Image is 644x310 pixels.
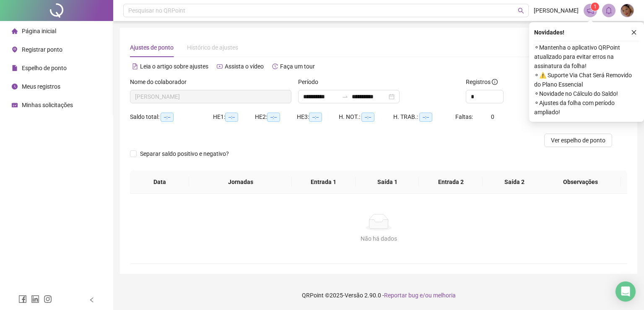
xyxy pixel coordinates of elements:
[591,3,599,11] sup: 1
[22,102,73,108] span: Minhas solicitações
[393,112,455,122] div: H. TRAB.:
[534,43,639,71] span: ⚬ Mantenha o aplicativo QRPoint atualizado para evitar erros na assinatura da folha!
[297,112,339,122] div: HE 3:
[491,113,494,120] span: 0
[12,28,18,34] span: home
[272,63,278,69] span: history
[615,281,636,302] div: Open Intercom Messenger
[534,71,639,89] span: ⚬ ⚠️ Suporte Via Chat Será Removido do Plano Essencial
[130,44,174,51] span: Ajustes de ponto
[12,102,18,108] span: schedule
[544,134,612,147] button: Ver espelho de ponto
[18,295,27,303] span: facebook
[137,149,232,158] span: Separar saldo positivo e negativo?
[113,281,644,310] footer: QRPoint © 2025 - 2.90.0 -
[213,112,255,122] div: HE 1:
[339,112,393,122] div: H. NOT.:
[540,171,621,194] th: Observações
[534,98,639,117] span: ⚬ Ajustes da folha com período ampliado!
[551,136,605,145] span: Ver espelho de ponto
[132,63,138,69] span: file-text
[161,113,174,122] span: --:--
[605,7,613,14] span: bell
[587,7,594,14] span: notification
[361,113,374,122] span: --:--
[534,89,639,98] span: ⚬ Novidade no Cálculo do Saldo!
[280,63,315,70] span: Faça um tour
[384,292,456,299] span: Reportar bug e/ou melhoria
[12,84,18,89] span: clock-circle
[44,295,52,303] span: instagram
[22,65,67,71] span: Espelho de ponto
[225,113,238,122] span: --:--
[455,113,474,120] span: Faltas:
[621,4,634,17] img: 90499
[130,112,213,122] div: Saldo total:
[22,46,62,53] span: Registrar ponto
[345,292,363,299] span: Versão
[419,171,483,194] th: Entrada 2
[225,63,264,70] span: Assista o vídeo
[483,171,546,194] th: Saída 2
[534,6,579,15] span: [PERSON_NAME]
[12,65,18,71] span: file
[22,83,60,90] span: Meus registros
[140,234,617,243] div: Não há dados
[309,113,322,122] span: --:--
[547,177,614,187] span: Observações
[89,297,95,303] span: left
[466,77,498,87] span: Registros
[12,47,18,53] span: environment
[518,8,524,14] span: search
[492,79,498,85] span: info-circle
[292,171,356,194] th: Entrada 1
[342,93,348,100] span: swap-right
[135,90,286,103] span: JOANA LAYLLA MARTINS DO NASCIMENTO
[31,295,39,303] span: linkedin
[594,4,597,10] span: 1
[631,29,637,35] span: close
[342,93,348,100] span: to
[255,112,297,122] div: HE 2:
[130,77,192,87] label: Nome do colaborador
[298,77,324,87] label: Período
[356,171,419,194] th: Saída 1
[130,171,189,194] th: Data
[419,113,432,122] span: --:--
[22,28,56,34] span: Página inicial
[189,171,291,194] th: Jornadas
[217,63,223,69] span: youtube
[534,28,564,37] span: Novidades !
[140,63,208,70] span: Leia o artigo sobre ajustes
[187,44,238,51] span: Histórico de ajustes
[267,113,280,122] span: --:--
